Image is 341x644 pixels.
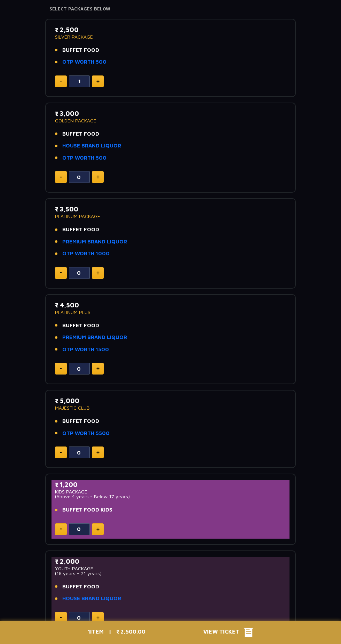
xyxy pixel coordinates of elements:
img: minus [60,81,62,82]
p: MAJESTIC CLUB [55,405,286,410]
p: ₹ 3,000 [55,109,286,118]
a: PREMIUM BRAND LIQUOR [62,333,127,341]
a: OTP WORTH 500 [62,58,106,66]
a: HOUSE BRAND LIQUOR [62,142,121,150]
img: minus [60,617,62,618]
p: (Above 4 years - Below 17 years) [55,494,286,499]
span: BUFFET FOOD [62,417,99,425]
a: OTP WORTH 1500 [62,346,109,354]
p: | [104,627,116,638]
p: ₹ 2,500 [55,25,286,34]
p: (18 years - 21 years) [55,571,286,576]
span: BUFFET FOOD [62,46,99,54]
p: ₹ 3,500 [55,204,286,214]
img: plus [96,367,100,370]
p: KIDS PACKAGE [55,489,286,494]
button: View Ticket [203,627,253,638]
span: ₹ 2,500.00 [116,628,145,635]
p: ₹ 4,500 [55,300,286,310]
img: plus [96,175,100,179]
img: minus [60,452,62,453]
span: View Ticket [203,627,244,638]
img: plus [96,528,100,531]
a: PREMIUM BRAND LIQUOR [62,238,127,246]
img: plus [96,80,100,83]
img: minus [60,368,62,369]
span: BUFFET FOOD KIDS [62,506,112,514]
p: SILVER PACKAGE [55,34,286,39]
p: GOLDEN PACKAGE [55,118,286,123]
a: OTP WORTH 500 [62,154,106,162]
a: OTP WORTH 5500 [62,429,110,437]
img: minus [60,529,62,530]
img: plus [96,271,100,275]
p: PLATINUM PLUS [55,310,286,315]
p: ₹ 2,000 [55,557,286,566]
a: OTP WORTH 1000 [62,250,110,258]
img: minus [60,177,62,178]
span: BUFFET FOOD [62,226,99,234]
a: HOUSE BRAND LIQUOR [62,595,121,603]
img: minus [60,272,62,273]
img: plus [96,616,100,620]
span: BUFFET FOOD [62,130,99,138]
h4: Select Packages Below [49,6,292,12]
p: ₹ 5,000 [55,396,286,405]
p: ₹ 1,200 [55,480,286,489]
p: YOUTH PACKAGE [55,566,286,571]
p: ITEM [88,627,104,638]
span: BUFFET FOOD [62,583,99,591]
span: 1 [88,628,90,635]
img: plus [96,451,100,454]
span: BUFFET FOOD [62,322,99,330]
p: PLATINUM PACKAGE [55,214,286,219]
